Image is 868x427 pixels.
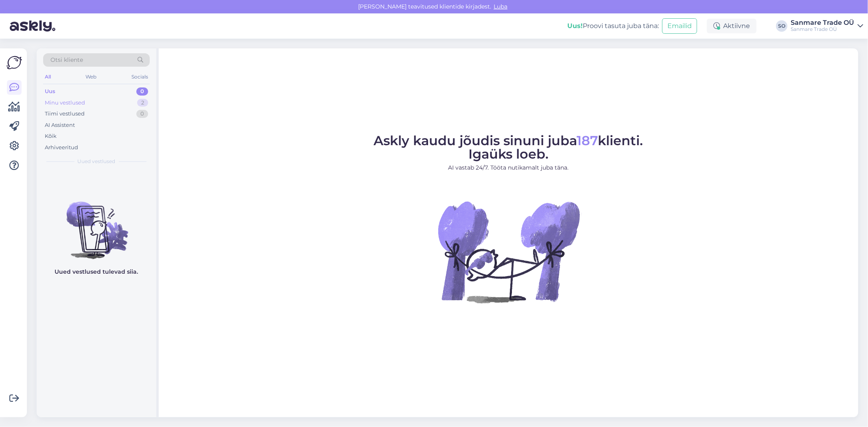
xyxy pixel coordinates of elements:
span: Luba [491,3,510,10]
img: No chats [37,187,156,260]
div: Sanmare Trade OÜ [791,20,854,26]
div: 0 [136,87,148,96]
button: Emailid [662,18,697,34]
p: AI vastab 24/7. Tööta nutikamalt juba täna. [374,163,643,172]
div: Arhiveeritud [45,144,78,152]
div: Proovi tasuta juba täna: [567,21,659,31]
a: Sanmare Trade OÜSanmare Trade OÜ [791,20,863,33]
div: Aktiivne [707,19,756,33]
div: Uus [45,87,55,96]
div: Kõik [45,132,57,140]
span: Uued vestlused [78,158,116,165]
div: Web [84,72,98,82]
div: AI Assistent [45,121,75,129]
div: 0 [136,110,148,118]
div: Sanmare Trade OÜ [791,26,854,33]
div: Socials [130,72,150,82]
img: Askly Logo [7,55,22,70]
b: Uus! [567,22,583,30]
span: Askly kaudu jõudis sinuni juba klienti. Igaüks loeb. [374,133,643,162]
p: Uued vestlused tulevad siia. [55,268,138,276]
div: Tiimi vestlused [45,110,85,118]
div: 2 [137,99,148,107]
span: 187 [577,133,598,148]
img: No Chat active [435,179,582,325]
div: All [43,72,52,82]
div: Minu vestlused [45,99,85,107]
div: SO [776,20,787,32]
span: Otsi kliente [50,56,83,64]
